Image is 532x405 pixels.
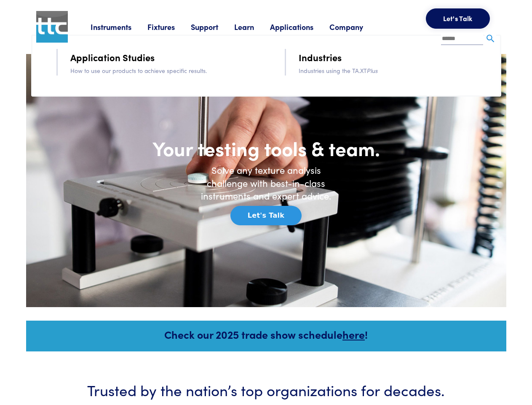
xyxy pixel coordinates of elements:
a: Support [191,22,234,32]
p: How to use our products to achieve specific results. [70,66,261,75]
a: Industries [299,50,342,65]
a: Learn [234,22,270,32]
a: Application Studies [70,50,155,65]
a: Company [329,22,379,32]
h5: Check our 2025 trade show schedule ! [37,327,495,342]
h6: Solve any texture analysis challenge with best-in-class instruments and expert advice. [195,164,338,202]
a: Instruments [91,22,147,32]
button: Let's Talk [230,206,302,225]
h1: Your testing tools & team. [123,136,409,160]
a: Fixtures [147,22,191,32]
a: Applications [270,22,329,32]
img: ttc_logo_1x1_v1.0.png [36,11,68,43]
i: Plus [367,66,378,75]
a: here [342,327,365,342]
h3: Trusted by the nation’s top organizations for decades. [51,379,481,400]
p: Industries using the TA.XT [299,66,489,75]
button: Let's Talk [426,8,490,29]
